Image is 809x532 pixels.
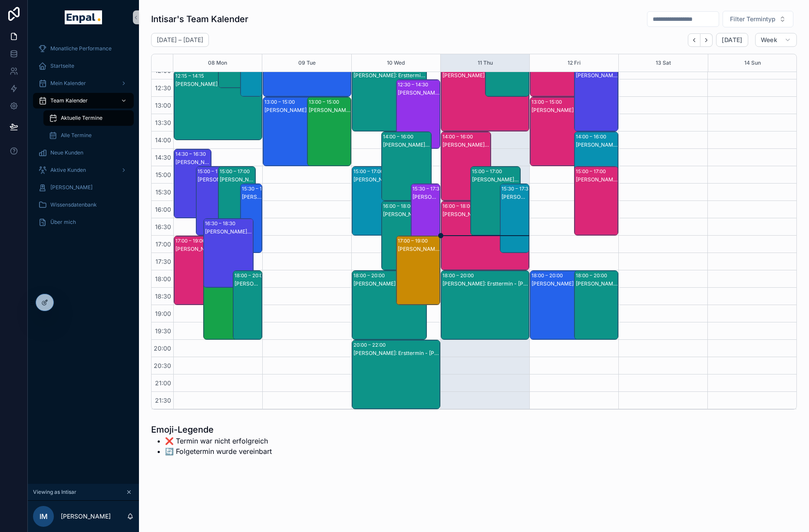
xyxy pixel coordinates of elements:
button: 12 Fri [568,54,581,72]
div: 12:30 – 14:30 [398,80,430,89]
button: 08 Mon [208,54,227,72]
div: [PERSON_NAME]: Ersttermin - [PERSON_NAME] [442,280,528,287]
a: Startseite [33,58,134,74]
span: Viewing as Intisar [33,489,76,496]
div: [PERSON_NAME]: Abschlusstermin - [PERSON_NAME] [353,176,401,183]
a: Neue Kunden [33,145,134,161]
div: 17:00 – 19:00[PERSON_NAME]: Abschlusstermin - [PERSON_NAME] [396,236,440,305]
span: Aktuelle Termine [61,115,102,122]
div: [PERSON_NAME]: Ersttermin - [PERSON_NAME] [576,141,617,148]
div: 15:00 – 17:00[PERSON_NAME]: Abschlusstermin - [PERSON_NAME] [352,167,402,235]
div: [PERSON_NAME]: Ersttermin - [PERSON_NAME] [175,159,211,166]
div: 15:00 – 17:00[PERSON_NAME]: Ersttermin (Folgetermin) - [PERSON_NAME] [196,167,233,235]
div: 17:00 – 19:00[PERSON_NAME]: Abschlusstermin - [PERSON_NAME] [174,236,224,305]
span: 13:30 [153,119,173,126]
span: Week [761,36,777,44]
span: IM [40,511,48,522]
div: 12:00 – 14:00[PERSON_NAME]: Ersttermin - [PERSON_NAME] [575,62,618,131]
div: scrollable content [28,35,139,241]
div: 17:00 – 19:00 [175,236,208,245]
button: 14 Sun [744,54,761,72]
div: 18:00 – 20:00[PERSON_NAME]: Abschlusstermin - [PERSON_NAME] [530,271,604,339]
a: Team Kalender [33,93,134,108]
span: 21:00 [153,379,173,387]
div: [PERSON_NAME]: Ersttermin - [PERSON_NAME] [353,72,426,79]
div: 18:00 – 20:00 [234,271,268,280]
div: 16:00 – 18:00 [442,202,475,210]
span: 18:00 [153,275,173,282]
li: ❌ Termin war nicht erfolgreich [165,436,272,446]
div: 15:00 – 17:00 [198,167,230,176]
span: 15:30 [153,188,173,196]
div: 15:00 – 17:00[PERSON_NAME]: Ersttermin - [PERSON_NAME] [471,167,520,235]
div: [PERSON_NAME]: Ersttermin - [PERSON_NAME] [353,280,426,287]
div: 15:00 – 17:00 [353,167,386,176]
p: [PERSON_NAME] [61,512,111,521]
div: [PERSON_NAME]: Abschlusstermin - [PERSON_NAME] [576,176,617,183]
a: Aktuelle Termine [43,110,134,126]
div: 16:00 – 18:00 [383,202,416,210]
div: 16:30 – 18:30 [205,219,238,228]
button: 09 Tue [298,54,316,72]
span: 17:30 [153,258,173,265]
button: 11 Thu [478,54,493,72]
div: [PERSON_NAME]: Ersttermin (Folgetermin) - [PERSON_NAME] [198,176,233,183]
span: [DATE] [722,36,742,44]
button: Next [700,33,713,47]
div: 15:00 – 17:00[PERSON_NAME]: ❌ Ersttermin - [PERSON_NAME] [218,167,255,235]
div: [PERSON_NAME]: Abschlusstermin - [PERSON_NAME] [532,280,604,287]
div: 18:00 – 20:00[PERSON_NAME]: Ersttermin - [PERSON_NAME] [441,271,529,339]
div: [PERSON_NAME]: Ersttermin - [PERSON_NAME] [442,211,528,218]
div: 15:30 – 17:30 [242,184,274,193]
a: Aktive Kunden [33,162,134,178]
div: [PERSON_NAME]: Ersttermin - [PERSON_NAME] [576,72,617,79]
div: 12:30 – 14:30[PERSON_NAME]: Ersttermin - [PERSON_NAME] [396,80,440,148]
span: Aktive Kunden [50,167,86,174]
span: 20:30 [152,362,173,369]
button: 13 Sat [656,54,671,72]
span: 21:30 [153,397,173,404]
a: Mein Kalender [33,76,134,91]
h1: Emoji-Legende [151,424,272,436]
div: 13:00 – 15:00 [309,98,341,106]
span: 12:30 [153,84,173,92]
div: [PERSON_NAME]: Ersttermin - [PERSON_NAME] [383,141,431,148]
span: 20:00 [152,345,173,352]
div: 18:00 – 20:00[PERSON_NAME]: Ersttermin - [PERSON_NAME] [204,271,262,339]
div: [PERSON_NAME]: Ersttermin - [PERSON_NAME] [532,107,604,114]
div: [PERSON_NAME]: Ersttermin - [PERSON_NAME] [472,176,520,183]
div: 20:00 – 22:00[PERSON_NAME]: Ersttermin - [PERSON_NAME] [352,340,440,409]
div: 13:00 – 15:00[PERSON_NAME]: Ersttermin - [PERSON_NAME] [307,97,351,166]
a: Alle Termine [43,128,134,143]
div: 12:00 – 14:00[PERSON_NAME]: Ersttermin - [PERSON_NAME] [441,62,529,131]
div: [PERSON_NAME]: Ersttermin - [PERSON_NAME] [264,107,337,114]
button: 10 Wed [387,54,405,72]
span: Neue Kunden [50,149,83,156]
div: 16:30 – 18:30[PERSON_NAME]: Ersttermin - [PERSON_NAME] [204,219,253,287]
div: 14:00 – 16:00[PERSON_NAME]: Ersttermin - [PERSON_NAME] [382,132,431,200]
div: [PERSON_NAME]: Ersttermin - [PERSON_NAME] [576,280,617,287]
div: 18:00 – 20:00 [576,271,609,280]
div: 12:00 – 14:00[PERSON_NAME]: Ersttermin - [PERSON_NAME] [352,62,426,131]
div: [PERSON_NAME]: Abschlusstermin - [PERSON_NAME] [175,246,223,253]
div: 14:00 – 16:00[PERSON_NAME]: Ersttermin - [PERSON_NAME] [441,132,491,200]
h2: [DATE] – [DATE] [157,36,203,44]
div: 17:00 – 19:00 [398,236,430,245]
div: 15:30 – 17:30 [413,184,445,193]
span: 19:30 [153,327,173,335]
div: 16:00 – 18:00[PERSON_NAME]: Ersttermin - [PERSON_NAME] [382,201,440,270]
div: 14:00 – 16:00 [576,132,608,141]
div: [PERSON_NAME]: Ersttermin - [PERSON_NAME] [442,141,490,148]
div: [PERSON_NAME]: Ersttermin - [PERSON_NAME] [205,228,253,235]
a: Über mich [33,214,134,230]
span: Wissensdatenbank [50,201,97,208]
span: 18:30 [153,292,173,300]
div: 15:30 – 17:30[PERSON_NAME]: Ersttermin - [PERSON_NAME] [411,184,440,253]
div: 18:00 – 20:00 [353,271,387,280]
